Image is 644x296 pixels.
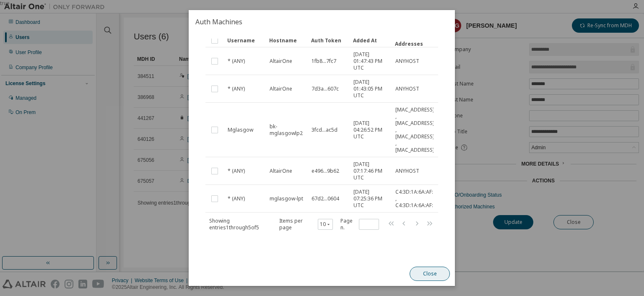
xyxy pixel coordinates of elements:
[311,34,346,47] div: Auth Token
[395,189,439,209] span: C4:3D:1A:6A:AF:40 , C4:3D:1A:6A:AF:44
[320,221,331,228] button: 10
[312,86,339,92] span: 7d3a...607c
[270,86,292,92] span: AltairOne
[353,79,388,99] span: [DATE] 01:43:05 PM UTC
[270,168,292,174] span: AltairOne
[410,267,450,281] button: Close
[228,58,245,65] span: * (ANY)
[353,34,388,47] div: Added At
[395,168,419,174] span: ANYHOST
[353,120,388,140] span: [DATE] 04:26:52 PM UTC
[228,168,245,174] span: * (ANY)
[395,106,434,153] span: [MAC_ADDRESS] , [MAC_ADDRESS] , [MAC_ADDRESS] , [MAC_ADDRESS]
[189,10,455,34] h2: Auth Machines
[227,34,262,47] div: Username
[228,195,245,202] span: * (ANY)
[312,58,336,65] span: 1fb8...7fc7
[340,218,379,231] span: Page n.
[270,123,304,137] span: bk-mglasgowlp2
[312,168,339,174] span: e496...9b62
[395,86,419,92] span: ANYHOST
[353,161,388,181] span: [DATE] 07:17:46 PM UTC
[228,86,245,92] span: * (ANY)
[353,189,388,209] span: [DATE] 07:25:36 PM UTC
[228,127,253,133] span: Mglasgow
[395,33,430,47] div: MAC Addresses
[395,58,419,65] span: ANYHOST
[312,127,338,133] span: 3fcd...ac5d
[353,51,388,71] span: [DATE] 01:47:43 PM UTC
[312,195,339,202] span: 67d2...0604
[280,218,333,231] span: Items per page
[269,34,304,47] div: Hostname
[270,58,292,65] span: AltairOne
[270,195,303,202] span: mglasgow-lpt
[209,217,259,231] span: Showing entries 1 through 5 of 5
